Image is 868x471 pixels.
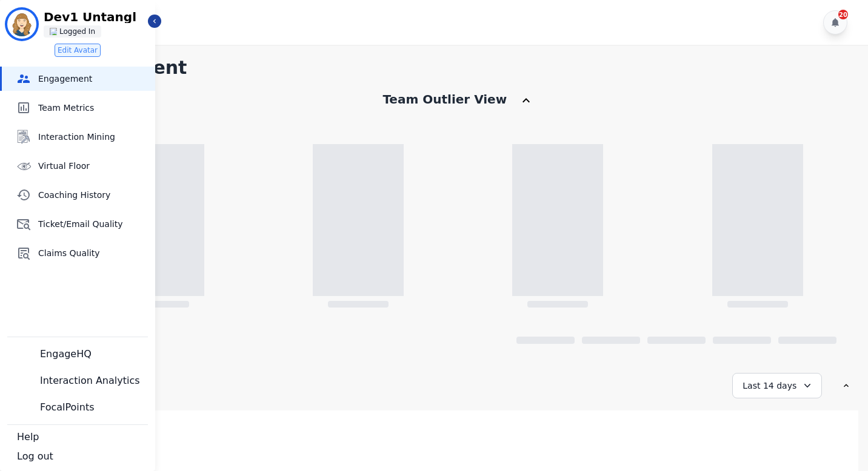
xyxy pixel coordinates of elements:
h1: Engagement [58,57,858,79]
img: person [50,28,57,35]
a: FocalPoints [10,395,102,420]
span: Virtual Floor [38,160,150,172]
span: EngageHQ [40,347,94,361]
button: Log out [7,447,56,466]
a: Engagement [2,67,155,91]
a: Team Metrics [2,96,155,120]
img: Bordered avatar [7,10,36,39]
a: Interaction Analytics [10,369,147,393]
span: Help [17,430,39,444]
a: Virtual Floor [2,154,155,178]
span: Interaction Analytics [40,374,142,388]
span: Team Metrics [38,102,150,114]
button: Edit Avatar [55,44,101,57]
p: Dev1 Untangl [44,11,147,23]
span: Ticket/Email Quality [38,218,150,230]
a: Ticket/Email Quality [2,212,155,236]
a: EngageHQ [10,342,99,366]
p: Logged In [59,27,95,36]
span: Coaching History [38,189,150,201]
span: FocalPoints [40,400,97,415]
div: Team Outlier View [382,91,507,108]
a: Coaching History [2,183,155,207]
div: Last 14 days [732,373,822,398]
span: Interaction Mining [38,131,150,143]
div: 20 [838,10,848,19]
span: Log out [17,449,53,464]
span: Engagement [38,73,150,85]
button: Help [7,427,41,447]
span: Claims Quality [38,247,150,259]
a: Interaction Mining [2,125,155,149]
a: Claims Quality [2,241,155,265]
